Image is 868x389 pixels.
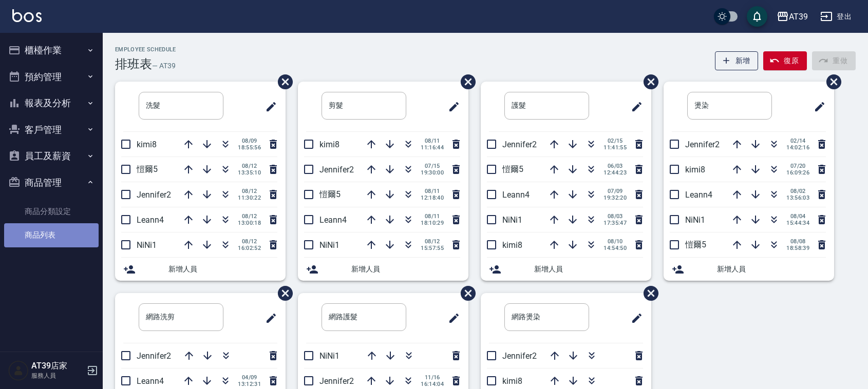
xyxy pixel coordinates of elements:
span: 19:30:00 [421,169,444,176]
span: 修改班表的標題 [259,94,277,119]
span: 18:58:39 [786,245,809,251]
span: Leann4 [319,215,347,225]
span: 16:14:04 [421,381,444,387]
span: 新增人員 [534,264,643,275]
div: 新增人員 [298,258,468,281]
div: 新增人員 [115,258,286,281]
div: 新增人員 [664,258,834,281]
span: Jennifer2 [137,351,171,361]
span: 刪除班表 [270,67,294,97]
span: 13:12:31 [238,381,261,387]
span: 04/09 [238,374,261,381]
span: 14:02:16 [786,144,809,151]
span: 08/12 [238,163,261,169]
h6: — AT39 [152,61,176,71]
span: 愷爾5 [137,164,158,174]
span: Jennifer2 [319,165,354,174]
button: save [747,6,767,27]
span: 修改班表的標題 [442,94,460,119]
button: 報表及分析 [4,90,99,116]
span: 愷爾5 [502,164,523,174]
h3: 排班表 [115,57,152,71]
span: kimi8 [685,165,705,174]
span: 07/09 [603,188,627,194]
span: Leann4 [137,215,164,225]
span: Leann4 [137,376,164,386]
button: 商品管理 [4,169,99,196]
span: NiNi1 [685,215,705,225]
button: 櫃檯作業 [4,37,99,64]
div: AT39 [789,10,808,23]
input: 排版標題 [687,92,772,120]
div: 新增人員 [481,258,651,281]
span: 08/08 [786,238,809,245]
button: 員工及薪資 [4,143,99,169]
span: 刪除班表 [636,278,660,308]
span: 13:56:03 [786,194,809,201]
button: AT39 [772,6,812,27]
span: NiNi1 [319,240,339,250]
span: 02/14 [786,138,809,144]
span: 刪除班表 [453,67,477,97]
input: 排版標題 [504,303,589,331]
button: 復原 [763,51,807,70]
button: 登出 [816,7,856,26]
span: 08/12 [238,188,261,194]
span: 修改班表的標題 [625,306,643,330]
span: Jennifer2 [502,351,537,361]
a: 商品列表 [4,223,99,247]
span: 新增人員 [351,264,460,275]
span: 07/15 [421,163,444,169]
span: 16:09:26 [786,169,809,176]
span: 08/02 [786,188,809,194]
p: 服務人員 [31,371,84,380]
h2: Employee Schedule [115,46,176,53]
span: 刪除班表 [636,67,660,97]
span: Jennifer2 [685,140,720,149]
span: 17:35:47 [603,220,627,226]
span: 08/11 [421,213,444,220]
span: 08/12 [238,213,261,220]
span: 愷爾5 [319,189,341,199]
span: Leann4 [502,190,530,200]
span: Jennifer2 [502,140,537,149]
input: 排版標題 [504,92,589,120]
span: 08/12 [238,238,261,245]
span: 修改班表的標題 [625,94,643,119]
span: 11:41:55 [603,144,627,151]
span: 新增人員 [168,264,277,275]
span: 修改班表的標題 [259,306,277,330]
span: 15:44:34 [786,220,809,226]
input: 排版標題 [322,92,406,120]
span: 15:57:55 [421,245,444,251]
span: 修改班表的標題 [807,94,826,119]
span: 13:35:10 [238,169,261,176]
span: NiNi1 [502,215,522,225]
span: 11/16 [421,374,444,381]
span: 12:44:23 [603,169,627,176]
img: Person [8,360,29,381]
span: NiNi1 [319,351,339,361]
span: 08/03 [603,213,627,220]
span: 12:18:40 [421,194,444,201]
span: 18:10:29 [421,220,444,226]
span: 愷爾5 [685,240,706,249]
span: 16:02:52 [238,245,261,251]
span: 02/15 [603,138,627,144]
span: 18:55:56 [238,144,261,151]
span: NiNi1 [137,240,157,250]
span: Jennifer2 [319,376,354,386]
span: 11:30:22 [238,194,261,201]
input: 排版標題 [322,303,406,331]
span: 08/11 [421,138,444,144]
span: 11:16:44 [421,144,444,151]
span: Jennifer2 [137,190,171,200]
span: 刪除班表 [270,278,294,308]
button: 新增 [715,51,759,70]
span: 08/11 [421,188,444,194]
span: 08/10 [603,238,627,245]
span: kimi8 [137,140,157,149]
span: kimi8 [502,240,522,250]
span: 08/04 [786,213,809,220]
img: Logo [12,9,42,22]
